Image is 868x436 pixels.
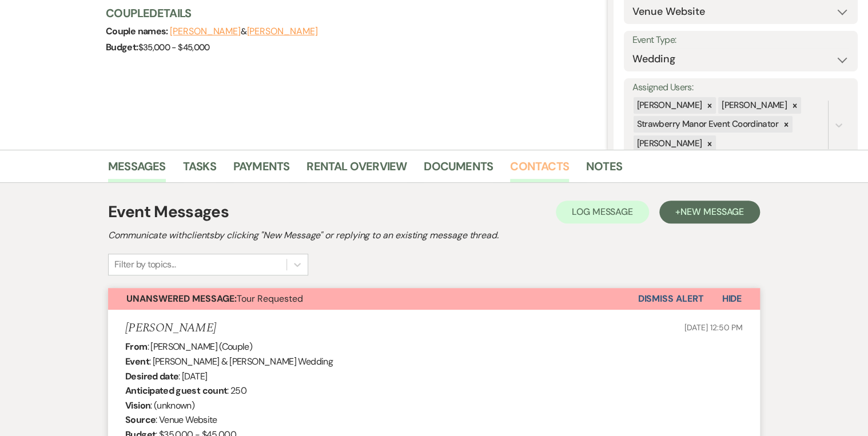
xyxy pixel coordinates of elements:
b: Event [125,355,149,367]
span: Tour Requested [126,293,303,305]
label: Assigned Users: [632,79,849,96]
b: Desired date [125,370,178,382]
span: Couple names: [106,25,170,37]
h2: Communicate with clients by clicking "New Message" or replying to an existing message thread. [108,229,760,242]
div: [PERSON_NAME] [634,97,704,114]
span: Budget: [106,41,138,53]
b: Anticipated guest count [125,385,227,397]
a: Tasks [183,157,216,182]
button: Log Message [556,201,649,223]
span: [DATE] 12:50 PM [684,322,743,333]
span: Log Message [572,206,633,218]
div: [PERSON_NAME] [634,135,704,152]
b: Vision [125,399,150,411]
a: Payments [233,157,290,182]
h3: Couple Details [106,5,596,21]
span: $35,000 - $45,000 [138,42,210,53]
div: Filter by topics... [114,258,176,271]
button: [PERSON_NAME] [246,27,317,36]
a: Rental Overview [306,157,407,182]
b: From [125,341,147,353]
button: Unanswered Message:Tour Requested [108,288,638,310]
a: Notes [586,157,622,182]
a: Documents [424,157,493,182]
h1: Event Messages [108,200,229,224]
a: Messages [108,157,166,182]
label: Event Type: [632,32,849,49]
strong: Unanswered Message: [126,293,237,305]
h5: [PERSON_NAME] [125,321,216,335]
div: [PERSON_NAME] [718,97,789,114]
div: Strawberry Manor Event Coordinator [634,116,780,133]
span: New Message [680,206,744,218]
button: Dismiss Alert [638,288,703,310]
button: Hide [703,288,760,310]
button: +New Message [659,201,760,223]
a: Contacts [510,157,569,182]
b: Source [125,414,156,426]
span: & [170,26,317,37]
span: Hide [722,293,742,305]
button: [PERSON_NAME] [170,27,241,36]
